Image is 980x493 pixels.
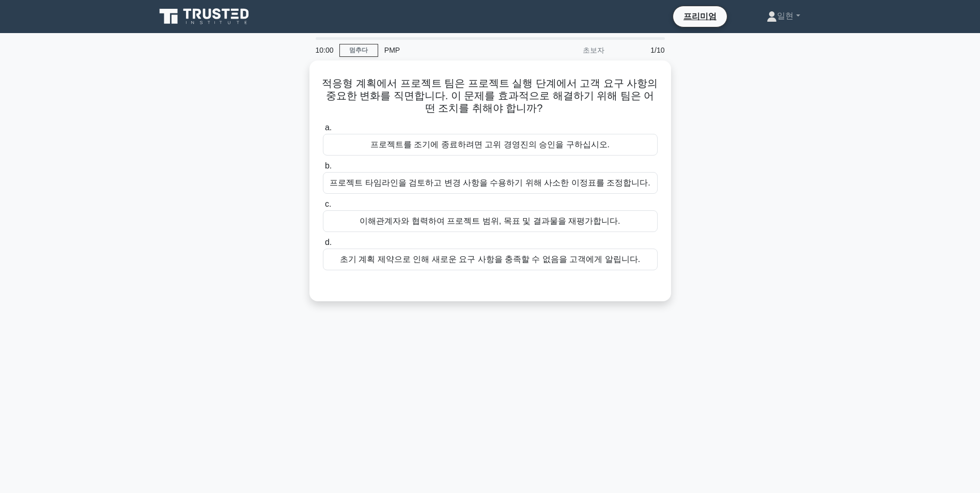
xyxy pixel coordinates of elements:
[309,40,339,60] div: 10:00
[325,161,332,170] span: b.
[323,172,658,194] div: 프로젝트 타임라인을 검토하고 변경 사항을 수용하기 위해 사소한 이정표를 조정합니다.
[677,10,723,23] a: 프리미엄
[325,238,332,246] span: d.
[322,78,658,114] font: 적응형 계획에서 프로젝트 팀은 프로젝트 실행 단계에서 고객 요구 사항의 중요한 변화를 직면합니다. 이 문제를 효과적으로 해결하기 위해 팀은 어떤 조치를 취해야 합니까?
[742,6,825,26] a: 일현
[777,11,794,20] font: 일현
[323,249,658,270] div: 초기 계획 제약으로 인해 새로운 요구 사항을 충족할 수 없음을 고객에게 알립니다.
[325,123,332,132] span: a.
[323,134,658,156] div: 프로젝트를 조기에 종료하려면 고위 경영진의 승인을 구하십시오.
[323,210,658,232] div: 이해관계자와 협력하여 프로젝트 범위, 목표 및 결과물을 재평가합니다.
[611,40,671,60] div: 1/10
[378,40,520,60] div: PMP
[339,44,378,57] a: 멈추다
[325,199,331,208] span: c.
[520,40,611,60] div: 초보자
